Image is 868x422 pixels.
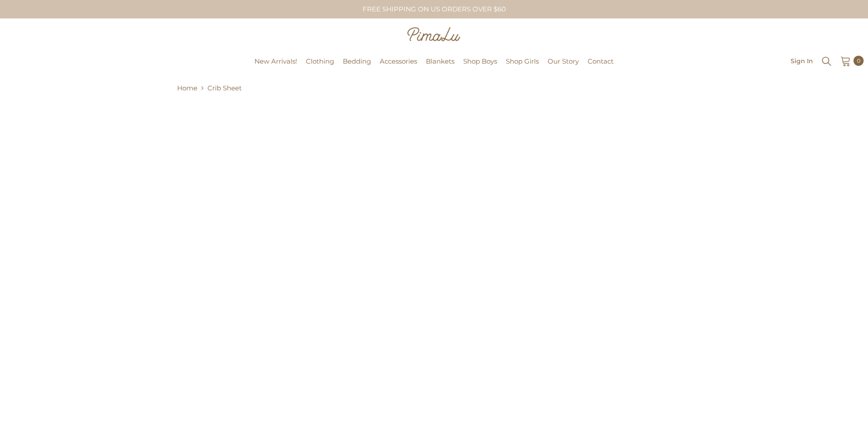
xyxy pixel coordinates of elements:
[548,57,579,65] span: Our Story
[583,56,618,79] a: Contact
[336,1,532,18] div: FREE SHIPPING ON US ORDERS OVER $60
[857,56,861,66] span: 0
[506,57,539,65] span: Shop Girls
[407,27,460,41] img: Pimalu
[821,55,832,67] summary: Search
[301,56,338,79] a: Clothing
[791,57,813,64] a: Sign In
[177,83,197,93] a: Home
[254,57,297,65] span: New Arrivals!
[459,56,501,79] a: Shop Boys
[543,56,583,79] a: Our Story
[177,79,691,97] nav: breadcrumbs
[338,56,375,79] a: Bedding
[380,57,417,65] span: Accessories
[306,57,334,65] span: Clothing
[421,56,459,79] a: Blankets
[501,56,543,79] a: Shop Girls
[588,57,614,65] span: Contact
[426,57,454,65] span: Blankets
[207,84,242,92] a: Crib Sheet
[463,57,497,65] span: Shop Boys
[4,58,32,65] a: Pimalu
[791,58,813,64] span: Sign In
[343,57,371,65] span: Bedding
[375,56,421,79] a: Accessories
[250,56,301,79] a: New Arrivals!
